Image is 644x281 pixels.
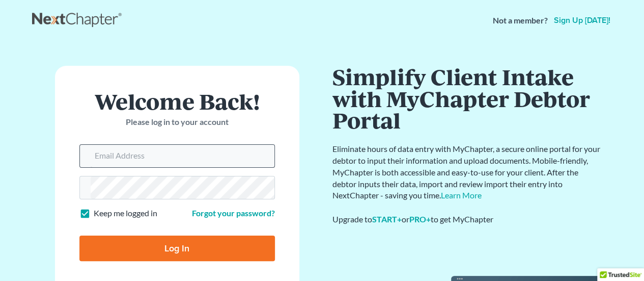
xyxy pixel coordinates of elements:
[79,116,275,128] p: Please log in to your account
[91,145,274,167] input: Email Address
[409,214,431,224] a: PRO+
[441,190,482,200] a: Learn More
[79,90,275,112] h1: Welcome Back!
[372,214,402,224] a: START+
[192,208,275,218] a: Forgot your password?
[332,66,602,131] h1: Simplify Client Intake with MyChapter Debtor Portal
[332,214,602,225] div: Upgrade to or to get MyChapter
[332,143,602,201] p: Eliminate hours of data entry with MyChapter, a secure online portal for your debtor to input the...
[552,16,612,24] a: Sign up [DATE]!
[79,236,275,261] input: Log In
[493,15,548,27] strong: Not a member?
[94,208,157,219] label: Keep me logged in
